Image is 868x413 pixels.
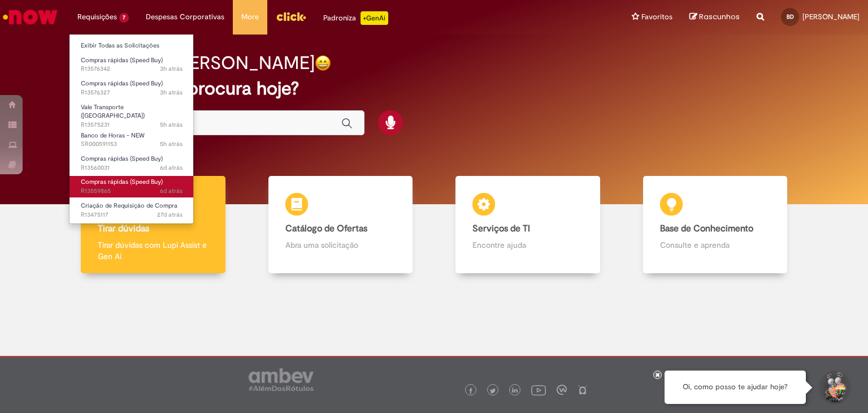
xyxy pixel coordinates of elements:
span: Banco de Horas - NEW [81,131,145,140]
div: Oi, como posso te ajudar hoje? [665,371,806,404]
div: Padroniza [323,11,388,25]
b: Base de Conhecimento [660,223,753,234]
button: Iniciar Conversa de Suporte [817,371,851,405]
a: Tirar dúvidas Tirar dúvidas com Lupi Assist e Gen Ai [59,176,247,274]
img: logo_footer_ambev_rotulo_gray.png [249,368,314,391]
span: BD [787,13,794,20]
time: 23/09/2025 15:37:47 [160,187,183,195]
img: logo_footer_facebook.png [468,388,474,394]
span: SR000591153 [81,140,183,149]
p: Consulte e aprenda [660,239,771,251]
span: R13559865 [81,187,183,196]
img: logo_footer_youtube.png [531,382,546,397]
a: Aberto R13559865 : Compras rápidas (Speed Buy) [70,176,194,197]
time: 29/09/2025 11:47:06 [160,88,183,97]
img: logo_footer_workplace.png [557,385,567,395]
a: Aberto SR000591153 : Banco de Horas - NEW [70,130,194,150]
span: 6d atrás [160,164,183,172]
span: [PERSON_NAME] [802,12,860,21]
span: R13575231 [81,121,183,130]
span: Compras rápidas (Speed Buy) [81,178,163,186]
img: logo_footer_twitter.png [490,388,496,394]
span: Criação de Requisição de Compra [81,201,177,210]
b: Serviços de TI [472,223,530,234]
span: 5h atrás [160,140,183,148]
a: Aberto R13576327 : Compras rápidas (Speed Buy) [70,78,194,98]
a: Catálogo de Ofertas Abra uma solicitação [247,176,435,274]
span: 5h atrás [160,121,183,129]
img: happy-face.png [315,55,331,71]
time: 29/09/2025 09:17:14 [160,140,183,148]
span: 3h atrás [160,64,183,73]
img: ServiceNow [1,6,59,28]
img: logo_footer_naosei.png [578,385,588,395]
img: logo_footer_linkedin.png [512,388,518,394]
a: Aberto R13576342 : Compras rápidas (Speed Buy) [70,54,194,75]
p: +GenAi [361,11,388,25]
span: 7 [119,13,129,23]
a: Aberto R13575231 : Vale Transporte (VT) [70,101,194,126]
a: Aberto R13560031 : Compras rápidas (Speed Buy) [70,153,194,174]
span: R13560031 [81,164,183,173]
a: Base de Conhecimento Consulte e aprenda [622,176,809,274]
span: R13576327 [81,88,183,97]
span: Requisições [77,11,117,23]
a: Exibir Todas as Solicitações [70,40,194,52]
b: Catálogo de Ofertas [285,223,367,234]
img: click_logo_yellow_360x200.png [276,8,306,25]
p: Encontre ajuda [472,239,583,251]
a: Rascunhos [689,12,740,23]
span: Compras rápidas (Speed Buy) [81,154,163,163]
b: Tirar dúvidas [98,223,149,234]
ul: Requisições [69,34,194,224]
span: Favoritos [641,11,672,23]
time: 03/09/2025 08:36:32 [157,210,183,219]
h2: O que você procura hoje? [86,79,783,98]
span: R13475117 [81,210,183,220]
span: Rascunhos [699,11,740,22]
span: R13576342 [81,64,183,74]
span: More [241,11,259,23]
time: 29/09/2025 11:50:35 [160,64,183,73]
time: 23/09/2025 15:58:07 [160,164,183,172]
p: Abra uma solicitação [285,239,396,251]
h2: Boa tarde, [PERSON_NAME] [86,53,315,73]
span: 27d atrás [157,210,183,219]
span: Despesas Corporativas [146,11,224,23]
p: Tirar dúvidas com Lupi Assist e Gen Ai [98,239,209,262]
span: Compras rápidas (Speed Buy) [81,79,163,88]
time: 29/09/2025 09:18:09 [160,121,183,129]
a: Aberto R13475117 : Criação de Requisição de Compra [70,200,194,221]
span: 3h atrás [160,88,183,97]
span: 6d atrás [160,187,183,195]
a: Serviços de TI Encontre ajuda [434,176,622,274]
span: Compras rápidas (Speed Buy) [81,56,163,64]
span: Vale Transporte ([GEOGRAPHIC_DATA]) [81,103,145,121]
